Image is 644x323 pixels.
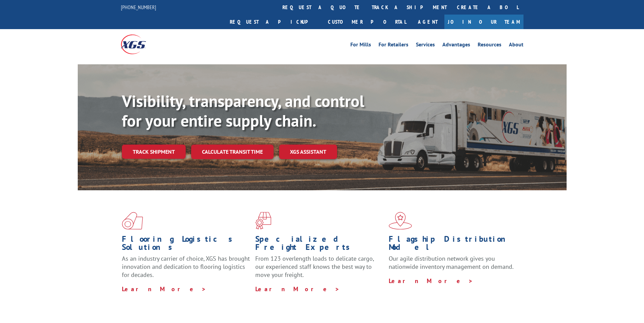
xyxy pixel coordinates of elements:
a: Request a pickup [225,15,323,29]
h1: Flooring Logistics Solutions [122,235,250,255]
a: Services [416,42,435,49]
span: As an industry carrier of choice, XGS has brought innovation and dedication to flooring logistics... [122,255,250,279]
a: Agent [411,15,444,29]
img: xgs-icon-flagship-distribution-model-red [389,212,412,230]
a: About [509,42,523,49]
a: Learn More > [255,285,340,293]
a: Customer Portal [323,15,411,29]
a: Resources [478,42,501,49]
a: Learn More > [389,277,473,285]
h1: Flagship Distribution Model [389,235,517,255]
h1: Specialized Freight Experts [255,235,384,255]
span: Our agile distribution network gives you nationwide inventory management on demand. [389,255,514,271]
a: XGS ASSISTANT [279,145,337,159]
img: xgs-icon-focused-on-flooring-red [255,212,271,230]
a: Track shipment [122,145,186,159]
p: From 123 overlength loads to delicate cargo, our experienced staff knows the best way to move you... [255,255,384,285]
a: Learn More > [122,285,206,293]
b: Visibility, transparency, and control for your entire supply chain. [122,90,364,131]
a: [PHONE_NUMBER] [121,4,156,10]
img: xgs-icon-total-supply-chain-intelligence-red [122,212,143,230]
a: Join Our Team [444,15,523,29]
a: Advantages [442,42,470,49]
a: For Retailers [379,42,408,49]
a: Calculate transit time [191,145,274,159]
a: For Mills [350,42,371,49]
